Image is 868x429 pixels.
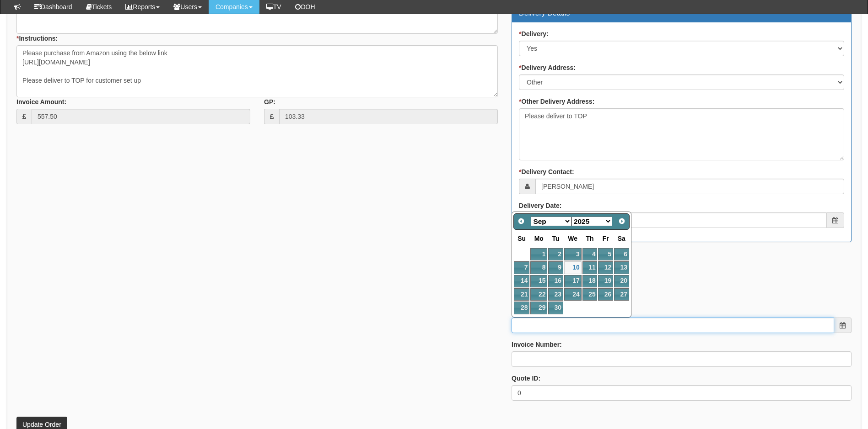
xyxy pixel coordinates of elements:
[512,374,540,383] label: Quote ID:
[519,97,594,106] label: Other Delivery Address:
[514,288,529,301] a: 21
[530,275,547,287] a: 15
[548,261,563,274] a: 9
[534,235,544,242] span: Monday
[598,275,613,287] a: 19
[614,288,629,301] a: 27
[568,235,577,242] span: Wednesday
[530,288,547,301] a: 22
[582,288,598,301] a: 25
[16,34,58,43] label: Instructions:
[564,248,582,260] a: 3
[530,261,547,274] a: 8
[598,261,613,274] a: 12
[614,261,629,274] a: 13
[614,248,629,260] a: 6
[16,45,498,97] textarea: Please purchase from Amazon using the below link [URL][DOMAIN_NAME] Please deliver to TOP for cus...
[515,215,528,228] a: Prev
[564,275,582,287] a: 17
[564,261,582,274] a: 10
[264,97,275,106] label: GP:
[519,63,576,72] label: Delivery Address:
[586,235,594,242] span: Thursday
[519,201,561,210] label: Delivery Date:
[548,288,563,301] a: 23
[512,340,562,349] label: Invoice Number:
[518,235,526,242] span: Sunday
[614,275,629,287] a: 20
[582,275,598,287] a: 18
[582,248,598,260] a: 4
[514,261,529,274] a: 7
[564,288,582,301] a: 24
[548,248,563,260] a: 2
[618,217,625,225] span: Next
[530,302,547,314] a: 29
[530,248,547,260] a: 1
[618,235,625,242] span: Saturday
[548,275,563,287] a: 16
[598,288,613,301] a: 26
[519,108,844,160] textarea: Please deliver to TOP
[518,217,525,225] span: Prev
[519,29,549,38] label: Delivery:
[514,302,529,314] a: 28
[615,215,628,228] a: Next
[582,261,598,274] a: 11
[16,97,66,106] label: Invoice Amount:
[519,167,574,176] label: Delivery Contact:
[552,235,560,242] span: Tuesday
[548,302,563,314] a: 30
[514,275,529,287] a: 14
[598,248,613,260] a: 5
[603,235,609,242] span: Friday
